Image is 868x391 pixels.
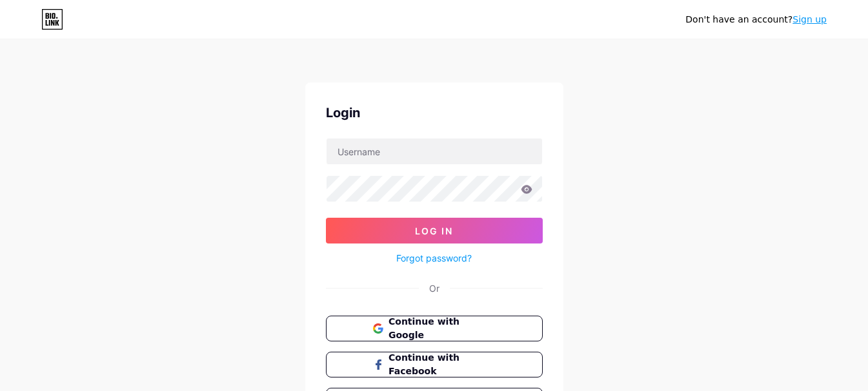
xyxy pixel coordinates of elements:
[389,351,495,378] span: Continue with Facebook
[429,281,439,295] div: Or
[685,13,827,26] div: Don't have an account?
[396,251,472,265] a: Forgot password?
[326,352,543,377] button: Continue with Facebook
[389,315,495,342] span: Continue with Google
[327,138,542,164] input: Username
[792,14,827,24] a: Sign up
[326,316,543,341] button: Continue with Google
[326,103,543,122] div: Login
[326,218,543,243] button: Log In
[415,225,453,236] span: Log In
